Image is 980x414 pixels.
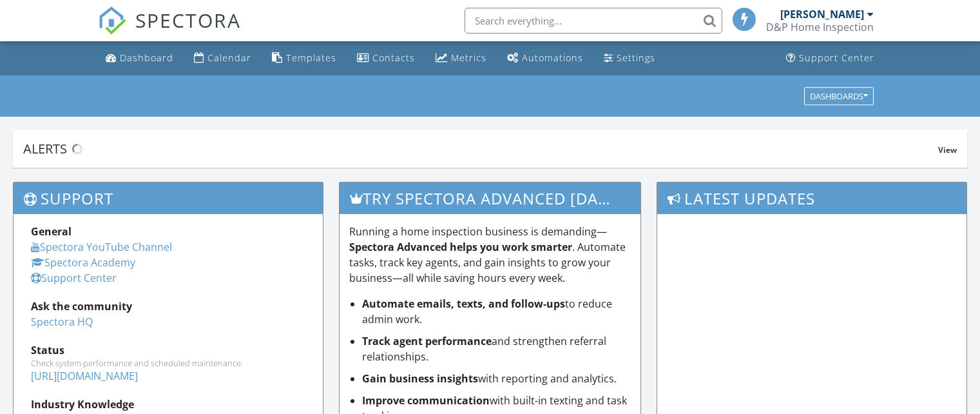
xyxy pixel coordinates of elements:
[31,342,305,358] div: Status
[617,52,655,64] div: Settings
[362,371,631,386] li: with reporting and analytics.
[804,87,874,105] button: Dashboards
[120,52,173,64] div: Dashboard
[522,52,583,64] div: Automations
[502,46,588,70] a: Automations (Basic)
[349,224,631,286] p: Running a home inspection business is demanding— . Automate tasks, track key agents, and gain ins...
[465,8,722,34] input: Search everything...
[267,46,341,70] a: Templates
[599,46,660,70] a: Settings
[657,182,966,214] h3: Latest Updates
[349,240,572,254] strong: Spectora Advanced helps you work smarter
[799,52,874,64] div: Support Center
[98,17,241,44] a: SPECTORA
[340,182,641,214] h3: Try spectora advanced [DATE]
[189,46,256,70] a: Calendar
[781,46,879,70] a: Support Center
[135,6,241,34] span: SPECTORA
[23,140,938,157] div: Alerts
[766,21,874,34] div: D&P Home Inspection
[31,315,93,329] a: Spectora HQ
[810,92,868,101] div: Dashboards
[451,52,486,64] div: Metrics
[98,6,126,35] img: The Best Home Inspection Software - Spectora
[780,8,864,21] div: [PERSON_NAME]
[362,297,565,311] strong: Automate emails, texts, and follow-ups
[286,52,336,64] div: Templates
[31,369,138,383] a: [URL][DOMAIN_NAME]
[31,240,172,254] a: Spectora YouTube Channel
[31,358,305,368] div: Check system performance and scheduled maintenance.
[14,182,323,214] h3: Support
[362,296,631,327] li: to reduce admin work.
[31,397,305,412] div: Industry Knowledge
[362,334,492,348] strong: Track agent performance
[362,371,478,386] strong: Gain business insights
[31,271,117,285] a: Support Center
[430,46,492,70] a: Metrics
[352,46,420,70] a: Contacts
[31,255,135,270] a: Spectora Academy
[101,46,178,70] a: Dashboard
[362,393,490,408] strong: Improve communication
[31,224,72,239] strong: General
[362,333,631,364] li: and strengthen referral relationships.
[207,52,251,64] div: Calendar
[938,144,957,155] span: View
[372,52,415,64] div: Contacts
[31,299,305,314] div: Ask the community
